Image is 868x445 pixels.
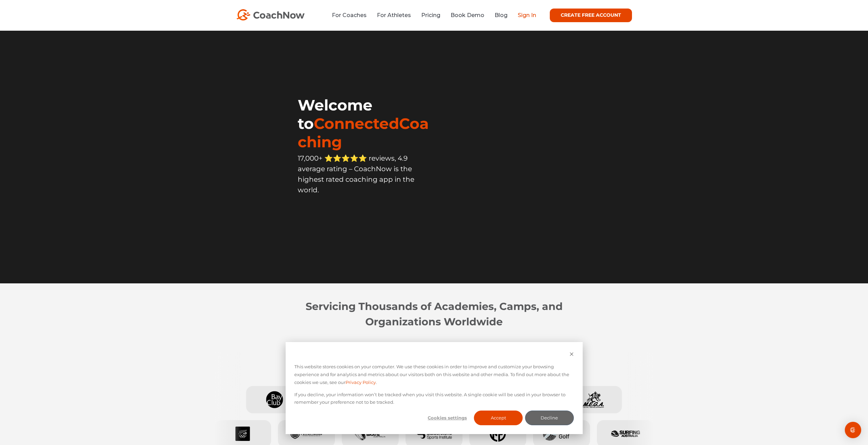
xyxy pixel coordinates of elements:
[294,363,574,386] p: This website stores cookies on your computer. We use these cookies in order to improve and custom...
[423,411,472,425] button: Cookies settings
[377,12,411,18] a: For Athletes
[294,391,574,406] p: If you decline, your information won’t be tracked when you visit this website. A single cookie wi...
[451,12,484,18] a: Book Demo
[550,9,632,22] a: CREATE FREE ACCOUNT
[332,12,367,18] a: For Coaches
[298,114,429,151] span: ConnectedCoaching
[474,411,523,425] button: Accept
[306,300,563,328] strong: Servicing Thousands of Academies, Camps, and Organizations Worldwide
[298,210,434,231] iframe: Embedded CTA
[298,96,434,151] h1: Welcome to
[569,351,574,359] button: Dismiss cookie banner
[495,12,507,18] a: Blog
[845,422,861,438] div: Open Intercom Messenger
[518,12,536,18] a: Sign In
[345,379,376,386] a: Privacy Policy
[298,154,414,194] span: 17,000+ ⭐️⭐️⭐️⭐️⭐️ reviews, 4.9 average rating – CoachNow is the highest rated coaching app in th...
[421,12,440,18] a: Pricing
[285,342,583,434] div: Cookie banner
[525,411,574,425] button: Decline
[236,9,305,20] img: CoachNow Logo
